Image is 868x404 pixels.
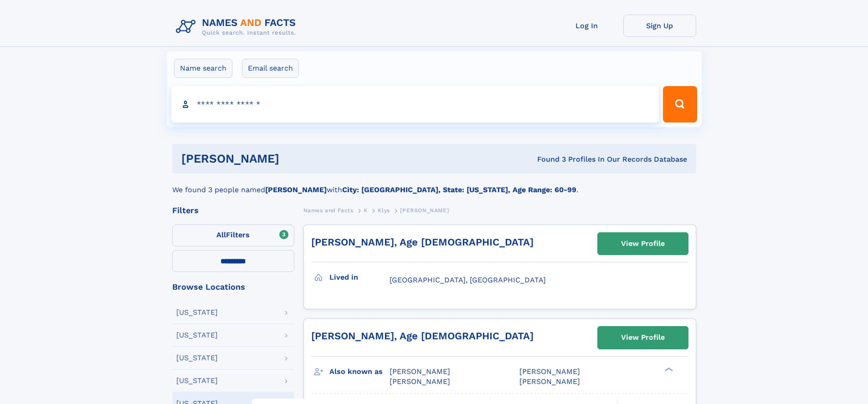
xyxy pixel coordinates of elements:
div: Filters [172,206,294,215]
a: K [364,205,368,216]
a: View Profile [598,327,688,348]
div: [US_STATE] [176,354,218,362]
span: All [216,230,226,239]
span: [PERSON_NAME] [400,207,449,214]
span: Klys [378,207,390,214]
span: [GEOGRAPHIC_DATA], [GEOGRAPHIC_DATA] [390,276,546,284]
div: [US_STATE] [176,377,218,384]
a: View Profile [598,233,688,255]
a: Klys [378,205,390,216]
h1: [PERSON_NAME] [181,153,408,164]
div: [US_STATE] [176,332,218,339]
b: City: [GEOGRAPHIC_DATA], State: [US_STATE], Age Range: 60-99 [342,185,576,194]
span: [PERSON_NAME] [390,377,450,386]
div: ❯ [663,366,673,372]
label: Email search [242,59,299,78]
h3: Also known as [329,364,390,379]
label: Filters [172,225,294,246]
a: Sign Up [623,15,696,37]
div: Found 3 Profiles In Our Records Database [408,154,687,164]
div: View Profile [621,233,665,254]
span: [PERSON_NAME] [390,367,450,376]
a: [PERSON_NAME], Age [DEMOGRAPHIC_DATA] [311,236,534,248]
a: Names and Facts [303,205,354,216]
div: [US_STATE] [176,309,218,316]
b: [PERSON_NAME] [265,185,327,194]
span: [PERSON_NAME] [519,377,580,386]
h3: Lived in [329,270,390,285]
span: K [364,207,368,214]
div: View Profile [621,327,665,348]
button: Search Button [663,86,697,123]
a: [PERSON_NAME], Age [DEMOGRAPHIC_DATA] [311,330,534,342]
span: [PERSON_NAME] [519,367,580,376]
div: We found 3 people named with . [172,174,696,195]
a: Log In [550,15,623,37]
img: Logo Names and Facts [172,15,303,39]
label: Name search [174,59,232,78]
div: Browse Locations [172,283,294,291]
input: search input [171,86,659,123]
